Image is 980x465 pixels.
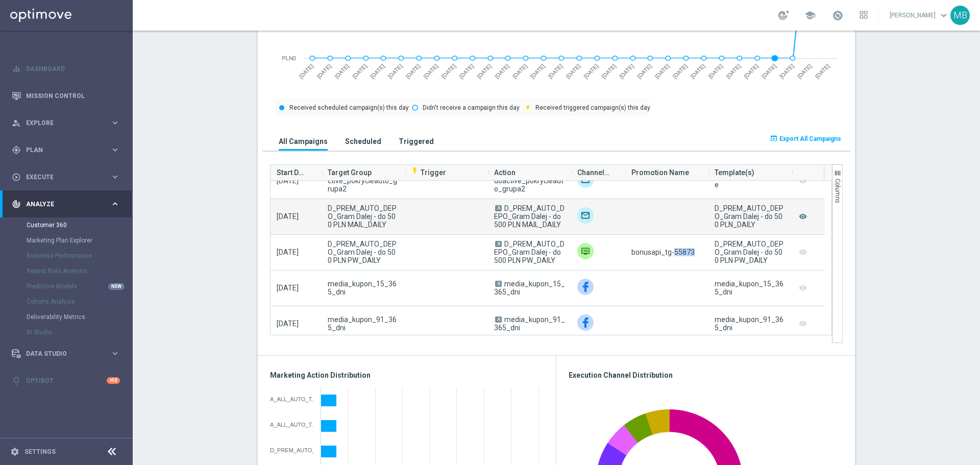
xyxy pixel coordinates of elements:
a: Optibot [26,367,107,394]
span: media_kupon_15_365_dni [494,280,565,296]
text: [DATE] [636,63,653,80]
text: [DATE] [333,63,350,80]
button: equalizer Dashboard [11,65,120,73]
a: Settings [24,449,56,455]
text: [DATE] [387,63,404,80]
text: Received scheduled campaign(s) this day [289,104,409,111]
span: keyboard_arrow_down [938,10,949,21]
i: remove_red_eye [798,210,808,223]
span: Analyze [26,201,110,207]
div: Mission Control [11,92,120,100]
div: Predictive Models [27,279,132,294]
i: lightbulb [12,376,21,385]
div: Data Studio [12,349,110,358]
i: open_in_browser [770,134,778,142]
text: [DATE] [458,63,475,80]
div: Analyze [12,200,110,209]
div: MB [950,6,970,25]
span: A [495,241,502,247]
div: +10 [107,377,120,384]
span: Template(s) [715,162,754,183]
button: lightbulb Optibot +10 [11,377,120,385]
span: Execute [26,174,110,180]
button: All Campaigns [276,132,330,151]
text: [DATE] [761,63,777,80]
div: D_PREM_AUTO_DEPO_Gram Dalej - do 500 PLN PW_DAILY [715,240,786,264]
span: Channel(s) [577,162,611,183]
span: Promotion Name [631,162,689,183]
text: [DATE] [725,63,742,80]
span: Target Group [328,162,372,183]
h3: Triggered [399,137,434,146]
span: Action [494,162,516,183]
img: Facebook Custom Audience [577,279,594,295]
text: [DATE] [672,63,689,80]
a: Marketing Plan Explorer [27,236,106,244]
text: [DATE] [796,63,813,80]
button: gps_fixed Plan keyboard_arrow_right [11,146,120,154]
div: A_ALL_AUTO_TRACKER_VSM-SEG-MIN [270,422,313,428]
i: settings [10,447,19,456]
text: [DATE] [565,63,581,80]
text: [DATE] [476,63,493,80]
div: media_kupon_15_365_dni [715,280,786,296]
div: Explore [12,118,110,128]
span: D_PREM_AUTO_DEPO_Gram Dalej - do 500 PLN PW_DAILY [494,240,565,264]
h3: All Campaigns [279,137,328,146]
h3: Execution Channel Distribution [569,371,843,380]
div: Business Performance [27,248,132,263]
span: A [495,316,502,323]
button: Triggered [396,132,436,151]
span: [DATE] [277,248,299,256]
i: keyboard_arrow_right [110,118,120,128]
div: Repeat Rate Analysis [27,263,132,279]
span: Trigger [411,168,446,177]
div: Private message [577,243,594,259]
text: [DATE] [618,63,635,80]
div: Execute [12,173,110,182]
button: track_changes Analyze keyboard_arrow_right [11,200,120,208]
img: Facebook Custom Audience [577,314,594,331]
button: open_in_browser Export All Campaigns [768,132,843,146]
text: [DATE] [511,63,528,80]
span: Export All Campaigns [779,135,841,142]
div: Dashboard [12,55,120,82]
button: Scheduled [342,132,384,151]
div: D_PREM_AUTO_DEPO_Gram Dalej - do 500 PLN SMS_DAILY [270,447,313,453]
div: BI Studio [27,325,132,340]
text: PLN0 [282,55,296,61]
button: Data Studio keyboard_arrow_right [11,350,120,358]
div: D_PREM_AUTO_DEPO_Gram Dalej - do 500 PLN_DAILY [715,204,786,229]
text: [DATE] [582,63,599,80]
h3: Marketing Action Distribution [270,371,544,380]
div: Cohorts Analysis [27,294,132,309]
span: [DATE] [277,177,299,185]
div: Optibot [12,367,120,394]
text: [DATE] [654,63,671,80]
span: bonusapi_tg-55873 [631,248,695,256]
button: person_search Explore keyboard_arrow_right [11,119,120,127]
a: Customer 360 [27,221,106,229]
div: Optimail [577,207,594,224]
span: Tracker_przejsciedoactive_pokrycieauto_grupa2 [494,168,563,193]
text: [DATE] [529,63,546,80]
button: play_circle_outline Execute keyboard_arrow_right [11,173,120,181]
span: Tracker_przejsciedoactive_pokrycieauto_grupa2 [328,168,399,193]
span: [DATE] [277,212,299,221]
text: Didn't receive a campaign this day [423,104,520,111]
i: equalizer [12,64,21,74]
span: A [495,205,502,211]
i: keyboard_arrow_right [110,349,120,358]
a: Deliverability Metrics [27,313,106,321]
i: person_search [12,118,21,128]
text: [DATE] [351,63,368,80]
h3: Scheduled [345,137,381,146]
a: Dashboard [26,55,120,82]
i: keyboard_arrow_right [110,199,120,209]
